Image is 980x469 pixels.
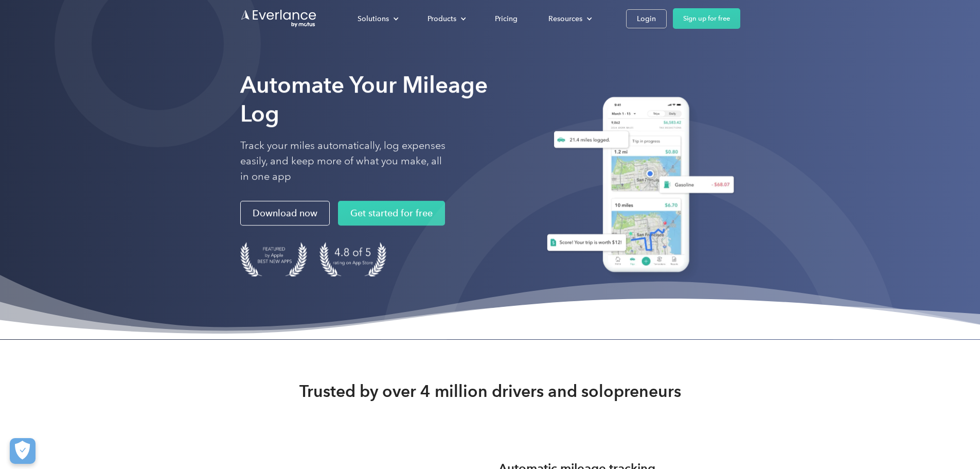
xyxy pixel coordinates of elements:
[240,242,307,276] img: Badge for Featured by Apple Best New Apps
[240,71,488,127] strong: Automate Your Mileage Log
[427,12,456,25] div: Products
[534,89,740,284] img: Everlance, mileage tracker app, expense tracking app
[240,9,317,28] a: Go to homepage
[637,12,656,25] div: Login
[495,12,518,25] div: Pricing
[347,10,407,28] div: Solutions
[240,138,446,184] p: Track your miles automatically, log expenses easily, and keep more of what you make, all in one app
[417,10,474,28] div: Products
[338,201,445,225] a: Get started for free
[538,10,600,28] div: Resources
[673,8,740,29] a: Sign up for free
[299,381,681,402] strong: Trusted by over 4 million drivers and solopreneurs
[626,9,667,28] a: Login
[358,12,389,25] div: Solutions
[548,12,582,25] div: Resources
[10,438,35,464] button: Cookies Settings
[485,10,528,28] a: Pricing
[319,242,386,276] img: 4.9 out of 5 stars on the app store
[240,201,330,225] a: Download now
